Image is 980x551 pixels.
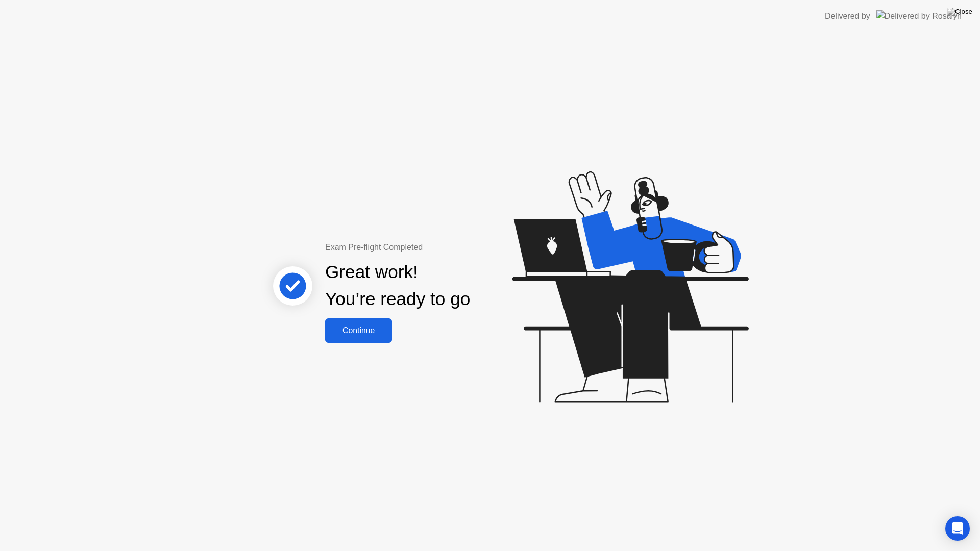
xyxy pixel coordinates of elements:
div: Great work! You’re ready to go [325,259,470,313]
img: Close [947,8,972,16]
div: Open Intercom Messenger [945,516,970,541]
div: Delivered by [825,10,870,22]
button: Continue [325,318,392,343]
div: Exam Pre-flight Completed [325,241,536,254]
div: Continue [328,326,389,335]
img: Delivered by Rosalyn [876,10,962,22]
